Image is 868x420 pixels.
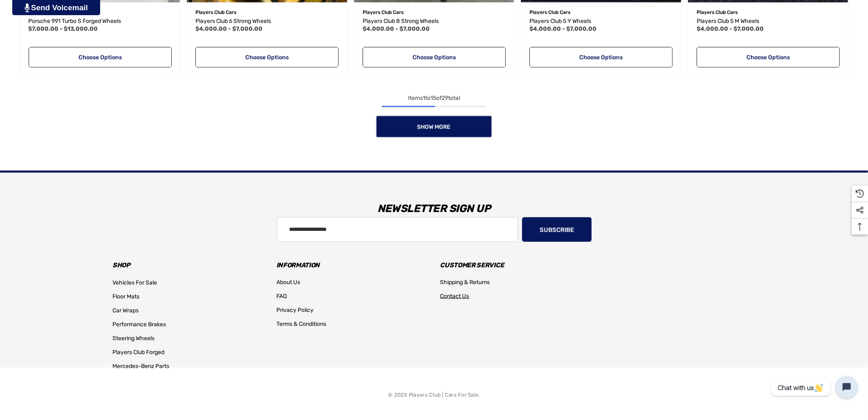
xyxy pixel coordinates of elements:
[276,279,300,286] span: About Us
[29,25,98,32] span: $7,000.00 - $13,000.00
[276,293,287,300] span: FAQ
[417,124,451,131] span: Show More
[697,25,764,32] span: $4,000.00 - $7,000.00
[856,190,864,198] svg: Recently Viewed
[112,363,169,370] span: Mercedes-Benz Parts
[440,279,490,286] span: Shipping & Returns
[276,303,314,317] a: Privacy Policy
[106,196,762,221] h3: Newsletter Sign Up
[856,206,864,215] svg: Social Media
[852,223,868,231] svg: Top
[195,16,339,26] a: Players Club 6 Strong Wheels,Price range from $4,000.00 to $7,000.00
[25,3,30,12] img: PjwhLS0gR2VuZXJhdG9yOiBHcmF2aXQuaW8gLS0+PHN2ZyB4bWxucz0iaHR0cDovL3d3dy53My5vcmcvMjAwMC9zdmciIHhtb...
[112,332,155,345] a: Steering Wheels
[112,276,157,290] a: Vehicles For Sale
[363,18,439,25] span: Players Club 8 Strong Wheels
[112,307,139,314] span: Car Wraps
[112,260,264,271] h3: Shop
[112,349,164,356] span: Players Club Forged
[112,279,157,286] span: Vehicles For Sale
[529,25,597,32] span: $4,000.00 - $7,000.00
[112,345,164,359] a: Players Club Forged
[440,293,469,300] span: Contact Us
[276,289,287,303] a: FAQ
[276,321,326,327] span: Terms & Conditions
[697,16,840,26] a: Players Club 5 M Wheels,Price range from $4,000.00 to $7,000.00
[697,7,840,18] p: Players Club Cars
[276,307,314,314] span: Privacy Policy
[440,275,490,289] a: Shipping & Returns
[363,47,506,68] a: Choose Options
[276,317,326,331] a: Terms & Conditions
[363,25,430,32] span: $4,000.00 - $7,000.00
[16,93,852,138] nav: pagination
[195,7,339,18] p: Players Club Cars
[529,7,673,18] p: Players Club Cars
[112,293,139,300] span: Floor Mats
[112,304,139,318] a: Car Wraps
[16,93,852,103] div: Items to of total
[423,95,425,102] span: 1
[112,321,166,328] span: Performance Brakes
[440,260,592,271] h3: Customer Service
[697,18,759,25] span: Players Club 5 M Wheels
[195,18,271,25] span: Players Club 6 Strong Wheels
[529,16,673,26] a: Players Club 5 Y Wheels,Price range from $4,000.00 to $7,000.00
[276,275,300,289] a: About Us
[388,390,480,400] p: © 2025 Players Club | Cars For Sale.
[112,335,155,342] span: Steering Wheels
[363,16,506,26] a: Players Club 8 Strong Wheels,Price range from $4,000.00 to $7,000.00
[697,47,840,68] a: Choose Options
[276,260,428,271] h3: Information
[376,115,492,138] a: Show More
[29,18,121,25] span: Porsche 991 Turbo S Forged Wheels
[112,359,169,373] a: Mercedes-Benz Parts
[29,16,172,26] a: Porsche 991 Turbo S Forged Wheels,Price range from $7,000.00 to $13,000.00
[529,18,591,25] span: Players Club 5 Y Wheels
[529,47,673,68] a: Choose Options
[29,47,172,68] a: Choose Options
[522,217,592,242] button: Subscribe
[195,47,339,68] a: Choose Options
[440,289,469,303] a: Contact Us
[442,95,448,102] span: 29
[112,318,166,332] a: Performance Brakes
[195,25,262,32] span: $4,000.00 - $7,000.00
[363,7,506,18] p: Players Club Cars
[431,95,436,102] span: 15
[112,290,139,304] a: Floor Mats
